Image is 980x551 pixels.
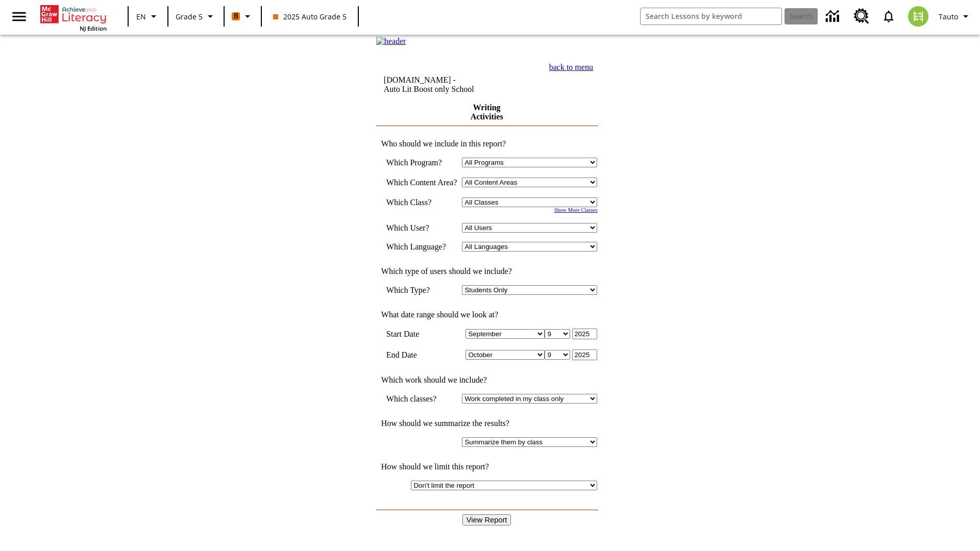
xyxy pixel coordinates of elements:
td: How should we limit this report? [376,462,598,471]
input: View Report [462,514,511,525]
a: Writing Activities [471,103,503,121]
button: Language: EN, Select a language [132,7,164,26]
td: Who should we include in this report? [376,139,598,148]
a: back to menu [549,63,593,71]
button: Select a new avatar [902,3,935,30]
img: header [376,37,406,46]
span: 2025 Auto Grade 5 [273,11,347,22]
td: [DOMAIN_NAME] - [384,76,513,94]
a: Resource Center, Will open in new tab [848,3,875,30]
input: search field [641,8,781,24]
td: How should we summarize the results? [376,419,598,428]
td: Which User? [386,223,457,233]
td: Which Language? [386,242,457,252]
span: Tauto [939,11,958,22]
td: End Date [386,349,457,360]
button: Grade: Grade 5, Select a grade [171,7,220,26]
td: Start Date [386,329,457,339]
td: Which work should we include? [376,375,598,385]
span: Grade 5 [176,11,203,22]
td: Which Type? [386,285,457,295]
nobr: Which Content Area? [386,178,457,187]
td: Which classes? [386,394,457,404]
a: Notifications [875,3,902,30]
div: Home [40,3,107,32]
td: Which Class? [386,197,457,207]
a: Data Center [820,3,848,31]
button: Open side menu [4,2,34,32]
td: Which type of users should we include? [376,267,598,276]
button: Boost Class color is orange. Change class color [228,7,258,26]
td: What date range should we look at? [376,310,598,319]
span: B [234,10,238,22]
td: Which Program? [386,158,457,167]
nobr: Auto Lit Boost only School [384,85,474,93]
button: Profile/Settings [935,7,976,26]
img: avatar image [908,6,928,27]
a: Show More Classes [554,207,598,213]
span: NJ Edition [80,24,107,32]
span: EN [136,11,146,22]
